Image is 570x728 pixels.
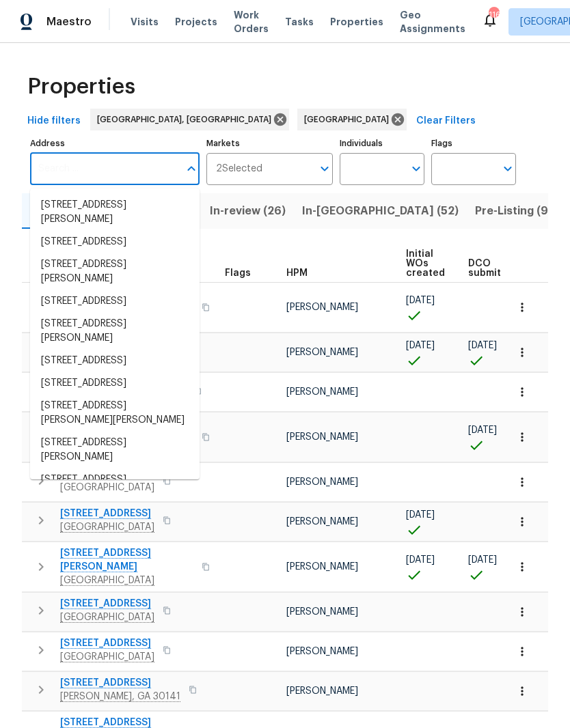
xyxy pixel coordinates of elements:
span: [GEOGRAPHIC_DATA] [304,113,394,126]
label: Address [30,139,200,148]
div: 116 [489,8,498,22]
span: [DATE] [406,510,435,520]
span: [GEOGRAPHIC_DATA], [GEOGRAPHIC_DATA] [97,113,277,126]
li: [STREET_ADDRESS][PERSON_NAME] [30,253,200,290]
span: Properties [27,80,135,94]
span: [DATE] [406,341,435,350]
button: Open [407,159,426,178]
span: [PERSON_NAME] [286,348,358,357]
span: 2 Selected [216,163,262,175]
span: [DATE] [468,555,497,565]
span: Hide filters [27,113,81,130]
button: Hide filters [22,109,86,134]
button: Open [498,159,517,178]
span: In-[GEOGRAPHIC_DATA] (52) [302,201,459,221]
button: Open [315,159,334,178]
input: Search ... [30,153,179,185]
span: [PERSON_NAME] [286,387,358,397]
span: [PERSON_NAME] [286,686,358,696]
span: [PERSON_NAME] [286,303,358,312]
button: Close [182,159,201,178]
div: [GEOGRAPHIC_DATA] [297,109,407,130]
li: [STREET_ADDRESS][PERSON_NAME] [30,313,200,350]
span: [PERSON_NAME] [286,517,358,527]
span: Work Orders [234,8,269,36]
span: Clear Filters [416,113,476,130]
span: [GEOGRAPHIC_DATA] [60,481,154,494]
span: Properties [330,15,383,29]
span: Visits [131,15,159,29]
span: [PERSON_NAME] [286,477,358,487]
span: [PERSON_NAME] [286,647,358,656]
label: Flags [431,139,516,148]
span: [PERSON_NAME] [286,607,358,617]
div: [GEOGRAPHIC_DATA], [GEOGRAPHIC_DATA] [90,109,289,130]
span: [DATE] [468,341,497,350]
span: Flags [225,268,251,278]
span: [DATE] [468,425,497,435]
li: [STREET_ADDRESS] [30,468,200,491]
li: [STREET_ADDRESS] [30,290,200,313]
li: [STREET_ADDRESS][PERSON_NAME] [30,194,200,231]
span: Maestro [46,15,92,29]
span: Pre-Listing (9) [475,201,552,221]
span: In-review (26) [210,201,286,221]
span: [PERSON_NAME] [286,432,358,442]
li: [STREET_ADDRESS] [30,372,200,395]
span: HPM [286,268,308,278]
span: [DATE] [406,296,435,305]
span: [PERSON_NAME] [286,562,358,572]
span: Tasks [285,17,314,27]
label: Individuals [340,139,424,148]
span: Initial WOs created [406,249,445,278]
li: [STREET_ADDRESS] [30,350,200,372]
span: Geo Assignments [400,8,465,36]
span: DCO submitted [468,259,517,278]
li: [STREET_ADDRESS] [30,231,200,253]
li: [STREET_ADDRESS][PERSON_NAME] [30,432,200,468]
li: [STREET_ADDRESS][PERSON_NAME][PERSON_NAME] [30,395,200,432]
span: [DATE] [406,555,435,565]
span: Projects [175,15,217,29]
label: Markets [206,139,334,148]
button: Clear Filters [411,109,481,134]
